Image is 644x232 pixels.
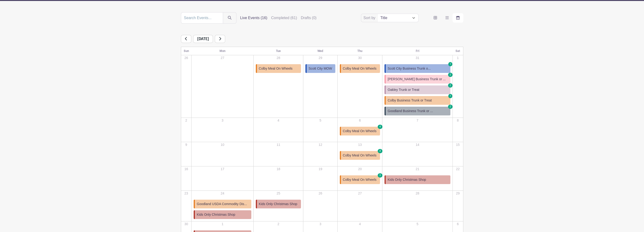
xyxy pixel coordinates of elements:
span: 1 [448,62,452,66]
p: 5 [304,118,337,123]
a: Colby Meal On Wheels 3 [340,175,380,184]
p: 1 [453,55,463,60]
span: 3 [378,173,383,177]
p: 17 [192,167,253,172]
th: Sat [452,47,463,55]
a: Goodland Business Trunk or ... 2 [384,107,450,115]
p: 16 [181,167,191,172]
p: 9 [181,142,191,147]
span: Colby Meal On Wheels [343,153,376,158]
p: 18 [254,167,303,172]
span: Kids Only Christmas Shop [388,177,426,182]
p: 12 [304,142,337,147]
th: Thu [337,47,382,55]
th: Wed [303,47,337,55]
a: Kids Only Christmas Shop [384,175,450,184]
a: Colby Meal On Wheels [340,64,380,73]
label: Completed (61) [271,15,297,21]
span: [PERSON_NAME] Business Trunk or ... [388,77,446,82]
span: Scott City MOW [308,66,332,71]
th: Tue [253,47,303,55]
p: 15 [453,142,463,147]
p: 4 [254,118,303,123]
p: 22 [453,167,463,172]
a: Scott City MOW [305,64,335,73]
p: 2 [181,118,191,123]
span: Kids Only Christmas Shop [259,202,297,207]
a: Colby Meal On Wheels 4 [340,151,380,160]
p: 27 [338,191,382,196]
span: [DATE] [193,35,213,43]
p: 2 [254,222,303,227]
a: [PERSON_NAME] Business Trunk or ... 2 [384,75,450,84]
span: Kids Only Christmas Shop [197,212,235,217]
span: 4 [378,125,383,129]
div: filters [240,15,320,21]
label: Drafts (0) [301,15,316,21]
p: 8 [453,118,463,123]
a: Kids Only Christmas Shop [194,210,251,219]
span: 2 [448,83,453,88]
a: Scott City Business Trunk o... 1 [384,64,450,73]
div: order and view [430,13,463,23]
th: Fri [382,47,452,55]
p: 28 [254,55,303,60]
p: 21 [383,167,452,172]
p: 28 [383,191,452,196]
label: Sort by [364,15,377,21]
span: 2 [448,105,453,109]
p: 11 [254,142,303,147]
p: 26 [304,191,337,196]
span: Goodland Business Trunk or ... [388,109,433,114]
a: Goodland USDA Commodity Dis... [194,200,251,208]
a: Colby Business Trunk or Treat 1 [384,96,450,105]
span: Scott City Business Trunk o... [388,66,431,71]
span: 1 [448,94,452,98]
span: Colby Meal On Wheels [343,66,376,71]
p: 4 [338,222,382,227]
p: 29 [304,55,337,60]
a: Colby Meal On Wheels [256,64,301,73]
span: Goodland USDA Commodity Dis... [197,202,247,207]
p: 29 [453,191,463,196]
th: Mon [192,47,254,55]
p: 20 [338,167,382,172]
span: Colby Meal On Wheels [343,129,376,134]
a: Kids Only Christmas Shop [256,200,301,208]
p: 24 [192,191,253,196]
p: 10 [192,142,253,147]
span: Oakley Trunk or Treat [388,87,419,92]
p: 26 [181,55,191,60]
p: 1 [192,222,253,227]
p: 27 [192,55,253,60]
p: 25 [254,191,303,196]
p: 6 [338,118,382,123]
p: 7 [383,118,452,123]
th: Sun [181,47,192,55]
p: 6 [453,222,463,227]
span: Colby Meal On Wheels [343,177,376,182]
span: Colby Business Trunk or Treat [388,98,432,103]
p: 3 [192,118,253,123]
p: 3 [304,222,337,227]
p: 30 [338,55,382,60]
p: 13 [338,142,382,147]
input: Search Events... [181,12,223,24]
p: 30 [181,222,191,227]
label: Live Events (16) [240,15,268,21]
span: Colby Meal On Wheels [259,66,292,71]
span: 4 [378,149,383,153]
a: Oakley Trunk or Treat 2 [384,85,450,94]
a: Colby Meal On Wheels 4 [340,127,380,135]
p: 31 [383,55,452,60]
p: 19 [304,167,337,172]
p: 5 [383,222,452,227]
p: 23 [181,191,191,196]
span: 2 [448,73,453,77]
p: 14 [383,142,452,147]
